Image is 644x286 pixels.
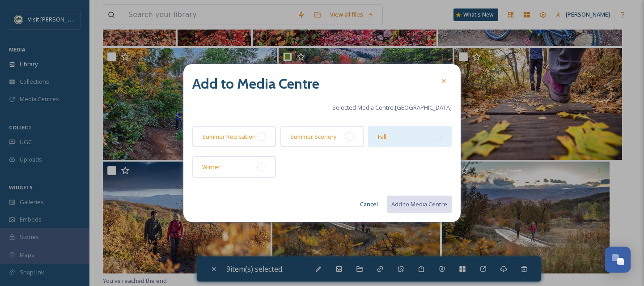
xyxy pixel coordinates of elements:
[387,196,452,213] button: Add to Media Centre
[290,132,337,141] span: Summer Scenery
[332,103,452,112] span: Selected Media Centre: [GEOGRAPHIC_DATA]
[202,132,256,141] span: Summer Recreation
[356,196,382,213] button: Cancel
[378,132,386,141] span: Fall
[192,73,319,94] h2: Add to Media Centre
[202,163,220,171] span: Winter
[605,247,631,273] button: Open Chat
